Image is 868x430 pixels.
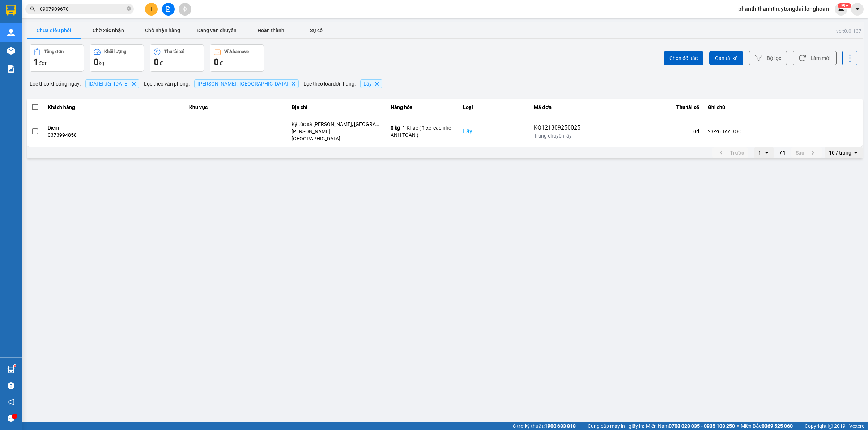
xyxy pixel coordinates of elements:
button: Tổng đơn1đơn [30,44,84,72]
button: Hoàn thành [244,23,298,38]
span: Lấy, close by backspace [360,79,382,88]
span: Lọc theo loại đơn hàng : [303,80,356,88]
svg: Delete [132,82,136,86]
span: question-circle [8,382,14,389]
span: Hỗ trợ kỹ thuật: [509,422,576,430]
svg: open [853,150,859,156]
span: copyright [828,424,833,429]
div: Ví Ahamove [224,49,249,54]
div: 23-26 TÂY BỐC [708,128,859,135]
span: / 1 [780,148,786,157]
span: Lọc theo khoảng ngày : [30,80,81,88]
div: - 1 Khác ( 1 xe lead nhé - ANH TOÀN ) [391,124,454,139]
th: Địa chỉ [287,99,386,116]
span: Miền Bắc [741,422,793,430]
button: Thu tài xế0 đ [150,44,204,72]
span: notification [8,399,14,405]
span: 0 [214,57,219,67]
button: previous page. current page 1 / 1 [712,147,748,158]
th: Mã đơn [529,99,585,116]
strong: 1900 633 818 [545,423,576,429]
div: KQ121309250025 [534,123,580,132]
img: logo-vxr [6,5,16,16]
span: ⚪️ [737,425,739,427]
sup: 1 [14,365,16,367]
button: Đang vận chuyển [190,23,244,38]
div: đ [214,56,260,68]
div: Trung chuyển lấy [534,132,580,139]
button: Làm mới [793,51,837,65]
th: Hàng hóa [386,99,459,116]
span: close-circle [127,6,131,13]
button: file-add [162,3,175,16]
span: 1 [34,57,39,67]
strong: 0369 525 060 [762,423,793,429]
button: next page. current page 1 / 1 [791,147,822,158]
span: | [798,422,799,430]
img: warehouse-icon [7,29,15,36]
button: aim [179,3,191,16]
sup: 507 [838,3,851,8]
button: Ví Ahamove0 đ [210,44,264,72]
input: Selected 10 / trang. [852,149,853,156]
button: Chọn đối tác [664,51,703,65]
th: Ghi chú [703,99,863,116]
div: đơn [34,56,80,68]
span: plus [149,6,154,12]
div: Lấy [463,127,525,136]
span: close-circle [127,6,131,11]
button: Khối lượng0kg [90,44,144,72]
div: 0373994858 [48,131,181,139]
span: 01/09/2025 đến 15/09/2025 [89,81,129,87]
div: Thu tài xế [589,103,699,112]
img: warehouse-icon [7,47,15,55]
span: 0 [94,57,99,67]
div: Thu tài xế [164,49,184,54]
button: Chưa điều phối [27,23,81,38]
span: search [30,6,35,12]
div: 1 [758,149,761,156]
button: Chờ xác nhận [81,23,135,38]
span: file-add [166,6,171,12]
div: 0 đ [589,128,699,135]
span: phanthithanhthuytongdai.longhoan [732,4,835,13]
img: icon-new-feature [838,6,844,12]
button: Chờ nhận hàng [135,23,190,38]
th: Loại [459,99,529,116]
div: [PERSON_NAME] : [GEOGRAPHIC_DATA] [292,128,382,142]
span: Lọc theo văn phòng : [144,80,190,88]
span: caret-down [854,6,861,12]
div: 10 / trang [829,149,851,156]
input: Tìm tên, số ĐT hoặc mã đơn [40,5,125,13]
span: Hồ Chí Minh : Kho Quận 12, close by backspace [194,79,299,88]
strong: 0708 023 035 - 0935 103 250 [669,423,735,429]
button: Bộ lọc [749,51,787,65]
span: Lấy [363,81,372,87]
button: plus [145,3,158,16]
span: Miền Nam [646,422,735,430]
span: | [581,422,582,430]
th: Khu vực [185,99,287,116]
button: caret-down [851,3,864,16]
th: Khách hàng [43,99,185,116]
div: kg [94,56,140,68]
div: đ [154,56,200,68]
span: Hồ Chí Minh : Kho Quận 12 [197,81,288,87]
span: 01/09/2025 đến 15/09/2025, close by backspace [85,79,139,88]
span: Chọn đối tác [669,55,698,62]
img: warehouse-icon [7,366,15,373]
img: solution-icon [7,65,15,73]
svg: open [764,150,770,156]
span: 0 [154,57,159,67]
span: Gán tài xế [715,55,737,62]
span: message [8,415,14,422]
svg: Delete [291,82,295,86]
div: Ký túc xá [PERSON_NAME], [GEOGRAPHIC_DATA], [GEOGRAPHIC_DATA], [GEOGRAPHIC_DATA] [292,121,382,128]
div: Diễm [48,124,181,131]
div: Khối lượng [104,49,126,54]
div: Tổng đơn [44,49,64,54]
span: Cung cấp máy in - giấy in: [588,422,644,430]
button: Gán tài xế [709,51,743,65]
span: aim [182,6,187,12]
span: 0 kg [391,125,400,131]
